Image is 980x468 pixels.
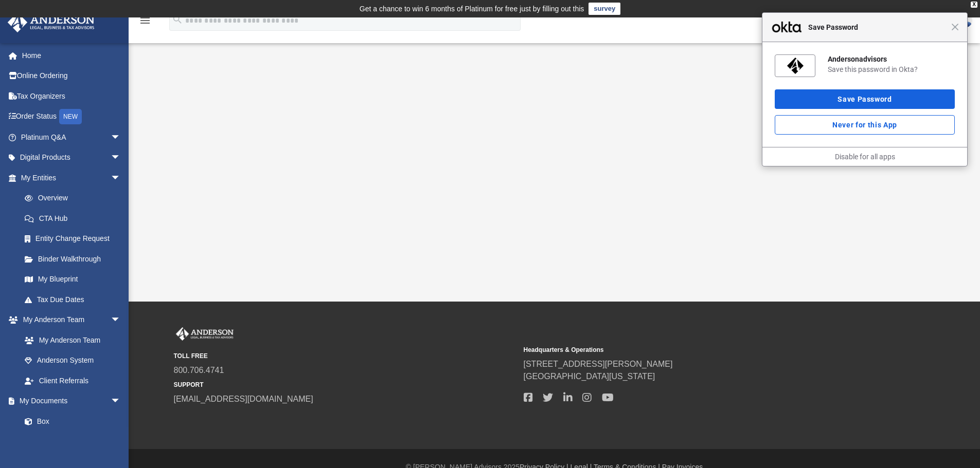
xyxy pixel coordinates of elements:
[14,249,136,269] a: Binder Walkthrough
[111,167,131,189] span: arrow_drop_down
[174,327,236,341] img: Anderson Advisors Platinum Portal
[14,269,131,290] a: My Blueprint
[5,12,98,32] img: Anderson Advisors Platinum Portal
[14,411,126,432] a: Box
[14,370,131,391] a: Client Referrals
[111,127,131,148] span: arrow_drop_down
[14,432,131,452] a: Meeting Minutes
[139,20,151,27] a: menu
[7,86,136,106] a: Tax Organizers
[828,65,955,74] div: Save this password in Okta?
[59,109,82,124] div: NEW
[14,289,136,310] a: Tax Due Dates
[828,54,955,64] div: Andersonadvisors
[589,3,620,15] a: survey
[7,391,131,411] a: My Documentsarrow_drop_down
[7,66,136,86] a: Online Ordering
[174,351,516,361] small: TOLL FREE
[14,208,136,229] a: CTA Hub
[139,14,151,27] i: menu
[174,366,224,375] a: 800.706.4741
[971,2,977,8] div: close
[14,350,131,371] a: Anderson System
[524,372,655,381] a: [GEOGRAPHIC_DATA][US_STATE]
[524,360,673,368] a: [STREET_ADDRESS][PERSON_NAME]
[787,58,804,74] img: nr4NPwAAAAZJREFUAwAwEkJbZx1BKgAAAABJRU5ErkJggg==
[174,380,516,389] small: SUPPORT
[524,345,866,354] small: Headquarters & Operations
[7,167,136,188] a: My Entitiesarrow_drop_down
[775,115,955,135] button: Never for this App
[111,147,131,169] span: arrow_drop_down
[111,310,131,331] span: arrow_drop_down
[14,229,136,249] a: Entity Change Request
[14,330,126,350] a: My Anderson Team
[7,127,136,147] a: Platinum Q&Aarrow_drop_down
[7,147,136,168] a: Digital Productsarrow_drop_down
[7,106,136,127] a: Order StatusNEW
[174,395,313,403] a: [EMAIL_ADDRESS][DOMAIN_NAME]
[775,89,955,109] button: Save Password
[360,3,584,15] div: Get a chance to win 6 months of Platinum for free just by filling out this
[14,188,136,209] a: Overview
[111,391,131,412] span: arrow_drop_down
[172,14,183,25] i: search
[7,310,131,330] a: My Anderson Teamarrow_drop_down
[951,23,959,31] span: Close
[7,45,136,66] a: Home
[835,153,895,161] a: Disable for all apps
[803,21,951,33] span: Save Password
